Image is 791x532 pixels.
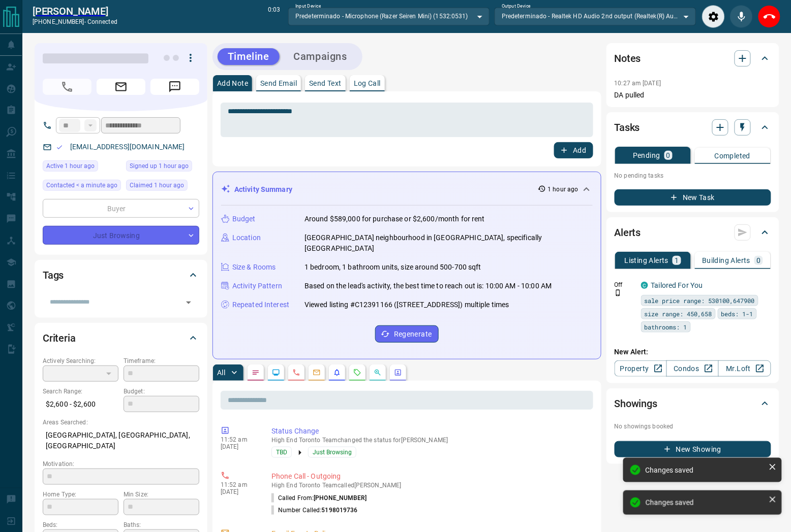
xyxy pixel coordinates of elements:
[646,466,765,474] div: Changes saved
[43,267,64,283] h2: Tags
[615,46,771,71] div: Notes
[322,507,358,514] span: 5198019736
[221,481,256,488] p: 11:52 am
[354,80,381,87] p: Log Call
[56,144,63,151] svg: Email Valid
[758,5,781,28] div: End Call
[702,257,750,264] p: Building Alerts
[292,369,300,377] svg: Calls
[232,262,276,273] p: Size & Rooms
[124,520,199,529] p: Baths:
[33,5,117,17] a: [PERSON_NAME]
[150,79,199,95] span: Message
[756,257,760,264] p: 0
[271,437,589,444] p: High End Toronto Team changed the status for [PERSON_NAME]
[271,471,589,482] p: Phone Call - Outgoing
[651,281,703,289] a: Tailored For You
[126,180,199,194] div: Tue Oct 14 2025
[314,494,367,502] span: [PHONE_NUMBER]
[615,441,771,457] button: New Showing
[43,490,118,499] p: Home Type:
[646,498,765,507] div: Changes saved
[43,387,118,396] p: Search Range:
[87,18,117,25] span: connected
[271,493,367,503] p: Called From:
[313,447,352,457] span: Just Browsing
[217,369,225,376] p: All
[43,418,199,427] p: Areas Searched:
[252,369,260,377] svg: Notes
[221,180,593,199] div: Activity Summary1 hour ago
[33,17,117,26] p: [PHONE_NUMBER] -
[615,224,641,241] h2: Alerts
[305,232,593,254] p: [GEOGRAPHIC_DATA] neighbourhood in [GEOGRAPHIC_DATA], specifically [GEOGRAPHIC_DATA]
[288,8,490,25] div: Predeterminado - Microphone (Razer Seiren Mini) (1532:0531)
[130,161,189,171] span: Signed up 1 hour ago
[124,490,199,499] p: Min Size:
[615,90,771,101] p: DA pulled
[615,347,771,357] p: New Alert:
[353,369,361,377] svg: Requests
[271,506,358,515] p: Number Called:
[217,80,248,87] p: Add Note
[221,443,256,450] p: [DATE]
[271,426,589,437] p: Status Change
[615,280,635,289] p: Off
[305,262,481,273] p: 1 bedroom, 1 bathroom units, size around 500-700 sqft
[702,5,725,28] div: Audio Settings
[715,152,751,159] p: Completed
[260,80,297,87] p: Send Email
[615,119,640,136] h2: Tasks
[666,152,671,159] p: 0
[271,482,589,489] p: High End Toronto Team called [PERSON_NAME]
[43,520,118,529] p: Beds:
[234,184,292,195] p: Activity Summary
[615,189,771,206] button: New Task
[675,257,679,264] p: 1
[645,322,687,332] span: bathrooms: 1
[43,160,121,175] div: Tue Oct 14 2025
[615,50,641,66] h2: Notes
[221,436,256,443] p: 11:52 am
[43,427,199,454] p: [GEOGRAPHIC_DATA], [GEOGRAPHIC_DATA], [GEOGRAPHIC_DATA]
[181,295,196,310] button: Open
[46,161,95,171] span: Active 1 hour ago
[295,3,321,10] label: Input Device
[305,214,485,224] p: Around $589,000 for purchase or $2,600/month for rent
[615,168,771,183] p: No pending tasks
[615,360,667,377] a: Property
[232,214,256,224] p: Budget
[70,143,185,151] a: [EMAIL_ADDRESS][DOMAIN_NAME]
[43,263,199,287] div: Tags
[97,79,145,95] span: Email
[495,8,696,25] div: Predeterminado - Realtek HD Audio 2nd output (Realtek(R) Audio)
[232,300,289,310] p: Repeated Interest
[124,387,199,396] p: Budget:
[394,369,402,377] svg: Agent Actions
[305,281,552,291] p: Based on the lead's activity, the best time to reach out is: 10:00 AM - 10:00 AM
[43,330,76,346] h2: Criteria
[43,180,121,194] div: Tue Oct 14 2025
[232,232,261,243] p: Location
[43,356,118,365] p: Actively Searching:
[43,396,118,413] p: $2,600 - $2,600
[43,226,199,245] div: Just Browsing
[305,300,509,310] p: Viewed listing #C12391166 ([STREET_ADDRESS]) multiple times
[633,152,660,159] p: Pending
[276,447,287,457] span: TBD
[221,488,256,495] p: [DATE]
[548,185,579,194] p: 1 hour ago
[124,356,199,365] p: Timeframe:
[615,391,771,416] div: Showings
[615,80,661,87] p: 10:27 am [DATE]
[615,395,658,412] h2: Showings
[615,422,771,431] p: No showings booked
[615,289,622,296] svg: Push Notification Only
[43,199,199,218] div: Buyer
[625,257,669,264] p: Listing Alerts
[375,325,439,343] button: Regenerate
[46,180,117,190] span: Contacted < a minute ago
[126,160,199,175] div: Tue Oct 14 2025
[130,180,184,190] span: Claimed 1 hour ago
